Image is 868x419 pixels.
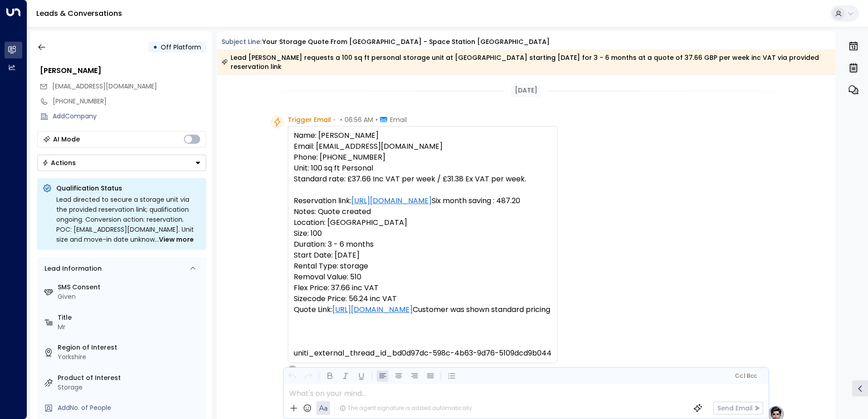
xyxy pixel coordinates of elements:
[340,115,342,124] span: •
[744,373,745,379] span: |
[153,39,158,55] div: •
[332,304,413,315] a: [URL][DOMAIN_NAME]
[40,65,206,76] div: [PERSON_NAME]
[286,370,298,382] button: Undo
[56,195,201,244] div: Lead directed to secure a storage unit via the provided reservation link; qualification ongoing. ...
[53,97,206,106] div: [PHONE_NUMBER]
[53,135,80,144] div: AI Mode
[58,313,202,322] label: Title
[53,112,206,121] div: AddCompany
[288,115,331,124] span: Trigger Email
[345,115,373,124] span: 06:56 AM
[58,322,202,332] div: Mr
[340,404,472,412] div: The agent signature is added automatically
[262,37,550,47] div: Your storage quote from [GEOGRAPHIC_DATA] - Space Station [GEOGRAPHIC_DATA]
[351,195,432,206] a: [URL][DOMAIN_NAME]
[58,373,202,383] label: Product of Interest
[58,352,202,362] div: Yorkshire
[37,155,206,171] div: Button group with a nested menu
[42,159,76,167] div: Actions
[58,403,202,413] div: AddNo. of People
[511,84,541,97] div: [DATE]
[36,8,122,19] a: Leads & Conversations
[56,184,201,193] p: Qualification Status
[161,43,201,52] span: Off Platform
[58,343,202,352] label: Region of Interest
[37,155,206,171] button: Actions
[731,372,760,380] button: Cc|Bcc
[41,264,102,273] div: Lead Information
[52,82,157,91] span: skiingisabitshit@gmail.com
[58,383,202,392] div: Storage
[294,130,552,359] pre: Name: [PERSON_NAME] Email: [EMAIL_ADDRESS][DOMAIN_NAME] Phone: [PHONE_NUMBER] Unit: 100 sq ft Per...
[222,37,261,46] span: Subject Line:
[52,82,157,91] span: [EMAIL_ADDRESS][DOMAIN_NAME]
[302,370,314,382] button: Redo
[159,234,194,244] span: View more
[333,115,335,124] span: •
[222,53,830,71] div: Lead [PERSON_NAME] requests a 100 sq ft personal storage unit at [GEOGRAPHIC_DATA] starting [DATE...
[288,365,297,374] div: O
[735,373,756,379] span: Cc Bcc
[58,283,202,292] label: SMS Consent
[375,115,378,124] span: •
[390,115,407,124] span: Email
[58,292,202,302] div: Given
